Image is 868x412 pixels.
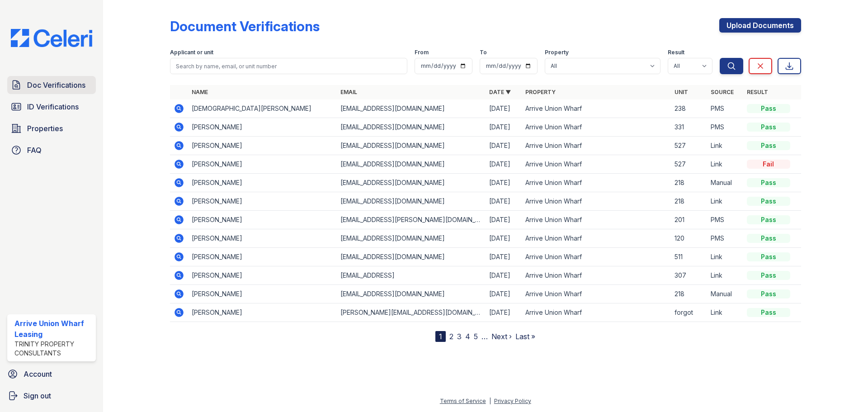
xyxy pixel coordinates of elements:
[707,211,743,229] td: PMS
[522,99,670,118] td: Arrive Union Wharf
[337,211,486,229] td: [EMAIL_ADDRESS][PERSON_NAME][DOMAIN_NAME]
[188,155,337,174] td: [PERSON_NAME]
[486,99,522,118] td: [DATE]
[337,118,486,137] td: [EMAIL_ADDRESS][DOMAIN_NAME]
[337,99,486,118] td: [EMAIL_ADDRESS][DOMAIN_NAME]
[747,89,768,95] a: Result
[27,145,42,156] span: FAQ
[27,80,85,90] span: Doc Verifications
[486,248,522,266] td: [DATE]
[707,118,743,137] td: PMS
[707,248,743,266] td: Link
[337,192,486,211] td: [EMAIL_ADDRESS][DOMAIN_NAME]
[486,303,522,322] td: [DATE]
[711,89,734,95] a: Source
[486,266,522,285] td: [DATE]
[188,266,337,285] td: [PERSON_NAME]
[480,49,487,56] label: To
[486,137,522,155] td: [DATE]
[188,174,337,192] td: [PERSON_NAME]
[747,104,790,113] div: Pass
[522,285,670,303] td: Arrive Union Wharf
[671,137,707,155] td: 527
[188,285,337,303] td: [PERSON_NAME]
[719,18,801,33] a: Upload Documents
[440,398,486,404] a: Terms of Service
[4,365,99,383] a: Account
[188,192,337,211] td: [PERSON_NAME]
[449,332,453,341] a: 2
[671,192,707,211] td: 218
[671,118,707,137] td: 331
[707,137,743,155] td: Link
[522,229,670,248] td: Arrive Union Wharf
[170,18,320,34] div: Document Verifications
[489,89,511,95] a: Date ▼
[188,118,337,137] td: [PERSON_NAME]
[340,89,357,95] a: Email
[486,174,522,192] td: [DATE]
[14,318,92,340] div: Arrive Union Wharf Leasing
[671,174,707,192] td: 218
[525,89,556,95] a: Property
[7,119,96,137] a: Properties
[671,248,707,266] td: 511
[188,248,337,266] td: [PERSON_NAME]
[522,155,670,174] td: Arrive Union Wharf
[337,229,486,248] td: [EMAIL_ADDRESS][DOMAIN_NAME]
[671,266,707,285] td: 307
[747,178,790,187] div: Pass
[337,137,486,155] td: [EMAIL_ADDRESS][DOMAIN_NAME]
[522,118,670,137] td: Arrive Union Wharf
[707,303,743,322] td: Link
[707,266,743,285] td: Link
[188,229,337,248] td: [PERSON_NAME]
[4,387,99,405] a: Sign out
[522,211,670,229] td: Arrive Union Wharf
[337,266,486,285] td: [EMAIL_ADDRESS]
[522,266,670,285] td: Arrive Union Wharf
[707,229,743,248] td: PMS
[522,174,670,192] td: Arrive Union Wharf
[671,211,707,229] td: 201
[747,160,790,169] div: Fail
[474,332,478,341] a: 5
[671,303,707,322] td: forgot
[747,289,790,298] div: Pass
[486,192,522,211] td: [DATE]
[494,398,531,404] a: Privacy Policy
[7,76,96,94] a: Doc Verifications
[188,303,337,322] td: [PERSON_NAME]
[337,155,486,174] td: [EMAIL_ADDRESS][DOMAIN_NAME]
[747,308,790,317] div: Pass
[671,229,707,248] td: 120
[747,252,790,261] div: Pass
[14,340,92,358] div: Trinity Property Consultants
[707,174,743,192] td: Manual
[707,192,743,211] td: Link
[747,271,790,280] div: Pass
[415,49,429,56] label: From
[671,285,707,303] td: 218
[24,390,51,401] span: Sign out
[707,285,743,303] td: Manual
[465,332,470,341] a: 4
[486,155,522,174] td: [DATE]
[188,99,337,118] td: [DEMOGRAPHIC_DATA][PERSON_NAME]
[707,155,743,174] td: Link
[747,123,790,132] div: Pass
[522,248,670,266] td: Arrive Union Wharf
[486,229,522,248] td: [DATE]
[522,192,670,211] td: Arrive Union Wharf
[545,49,569,56] label: Property
[457,332,462,341] a: 3
[7,141,96,159] a: FAQ
[747,234,790,243] div: Pass
[489,398,491,404] div: |
[337,248,486,266] td: [EMAIL_ADDRESS][DOMAIN_NAME]
[170,49,213,56] label: Applicant or unit
[671,155,707,174] td: 527
[24,369,52,379] span: Account
[486,118,522,137] td: [DATE]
